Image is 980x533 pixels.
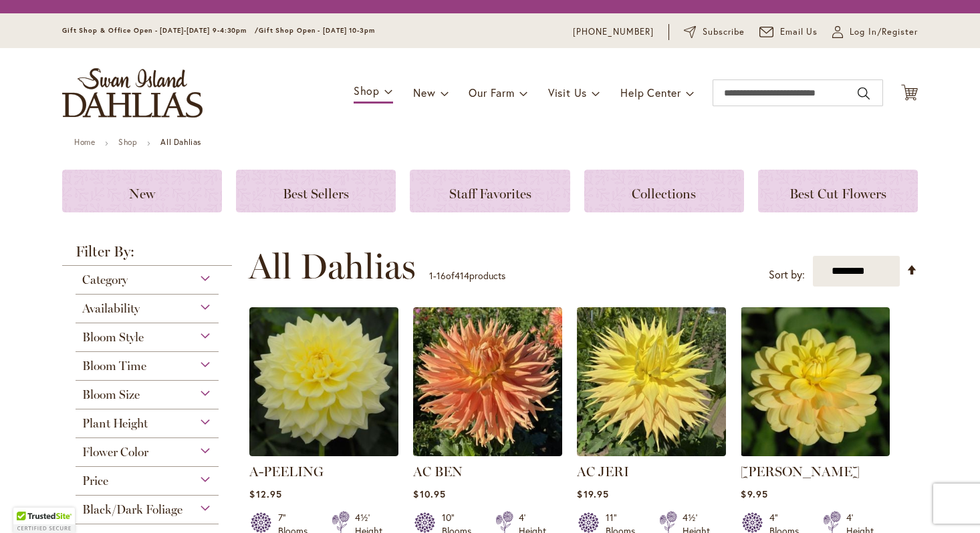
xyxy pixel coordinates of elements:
img: AC BEN [413,307,562,456]
span: Black/Dark Foliage [82,502,182,517]
a: Log In/Register [832,25,918,39]
span: $10.95 [413,488,445,500]
span: New [413,85,435,100]
span: Staff Favorites [449,186,531,202]
img: AHOY MATEY [741,307,890,456]
a: [PHONE_NUMBER] [573,25,654,39]
a: store logo [62,68,203,118]
a: AC JERI [577,464,629,480]
span: 414 [455,269,469,282]
strong: Filter By: [62,244,232,266]
a: A-PEELING [249,464,324,480]
a: AC Jeri [577,446,726,459]
span: Flower Color [82,445,148,460]
span: Shop [354,83,380,98]
span: Best Sellers [283,186,349,202]
a: Home [74,137,95,147]
span: $19.95 [577,488,608,500]
span: Email Us [780,25,818,39]
a: Email Us [759,25,818,39]
a: Collections [584,170,744,212]
span: Best Cut Flowers [789,186,886,202]
a: New [62,170,222,212]
span: Bloom Time [82,359,146,373]
span: New [129,186,155,202]
button: Search [858,83,870,104]
span: Gift Shop Open - [DATE] 10-3pm [259,26,375,35]
a: AC BEN [413,446,562,459]
img: AC Jeri [577,307,726,456]
span: Subscribe [703,25,745,39]
span: Availability [82,301,140,316]
a: AHOY MATEY [741,446,890,459]
span: Price [82,474,108,488]
span: All Dahlias [249,246,416,287]
span: Visit Us [548,85,587,100]
a: Staff Favorites [410,170,570,212]
span: Bloom Size [82,387,140,402]
label: Sort by: [769,262,805,287]
img: A-Peeling [249,307,398,456]
span: Category [82,273,128,287]
span: Collections [632,186,696,202]
span: Our Farm [469,85,514,100]
span: Log In/Register [850,25,918,39]
a: Shop [118,137,137,147]
a: AC BEN [413,464,463,480]
a: [PERSON_NAME] [741,464,860,480]
span: Plant Height [82,416,148,431]
a: Subscribe [684,25,745,39]
span: Gift Shop & Office Open - [DATE]-[DATE] 9-4:30pm / [62,26,259,35]
span: Bloom Style [82,330,144,345]
span: Help Center [620,85,681,100]
span: $9.95 [741,488,767,500]
span: 16 [437,269,446,282]
a: Best Cut Flowers [758,170,918,212]
a: Best Sellers [236,170,396,212]
span: $12.95 [249,488,281,500]
p: - of products [429,265,505,287]
a: A-Peeling [249,446,398,459]
span: 1 [429,269,433,282]
strong: All Dahlias [160,137,201,147]
iframe: Launch Accessibility Center [10,486,47,523]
